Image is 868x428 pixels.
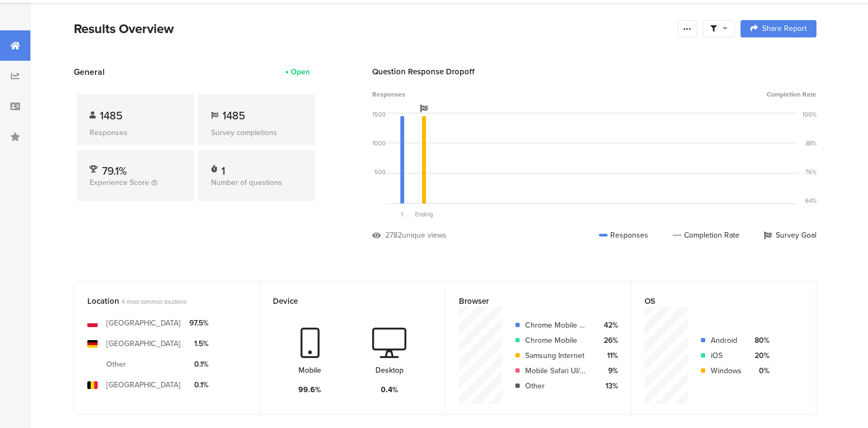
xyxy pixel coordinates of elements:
div: 99.6% [298,384,321,395]
div: 88% [806,139,816,148]
div: Device [273,295,414,307]
div: Results Overview [74,19,672,39]
div: Survey Goal [764,229,816,241]
div: 97.5% [189,317,208,329]
div: Survey completions [211,127,302,138]
div: Samsung Internet [525,350,590,361]
div: [GEOGRAPHIC_DATA] [106,317,181,329]
div: Location [87,295,228,307]
div: Desktop [375,365,404,376]
div: 0.1% [189,359,208,370]
div: Responses [599,229,648,241]
div: Other [106,359,126,370]
div: Chrome Mobile WebView [525,320,590,331]
span: 1 [401,210,403,219]
div: Question Response Dropoff [372,66,816,78]
div: [GEOGRAPHIC_DATA] [106,379,181,391]
span: Number of questions [211,177,282,188]
span: 1485 [100,107,123,124]
span: Share Report [762,25,807,33]
span: Experience Score [90,177,149,188]
div: 0.4% [381,384,398,395]
div: 13% [599,380,618,392]
span: Completion Rate [767,90,816,99]
span: 4 most common locations [122,297,187,306]
div: Responses [90,127,181,138]
div: 100% [802,110,816,119]
i: Survey Goal [420,105,427,112]
div: Open [291,66,310,78]
div: Windows [711,365,742,376]
div: OS [644,295,785,307]
div: 1.5% [189,338,208,349]
div: 11% [599,350,618,361]
span: 1485 [222,107,245,124]
div: 64% [805,196,816,205]
div: unique views [402,229,446,241]
div: 42% [599,320,618,331]
div: Completion Rate [673,229,739,241]
div: 1500 [372,110,386,119]
div: Mobile [298,365,321,376]
div: Other [525,380,590,392]
div: Chrome Mobile [525,335,590,346]
div: 0.1% [189,379,208,391]
div: Mobile Safari UI/WKWebView [525,365,590,376]
div: 76% [805,168,816,176]
div: 9% [599,365,618,376]
div: iOS [711,350,742,361]
div: 2782 [385,229,402,241]
div: Android [711,335,742,346]
div: Browser [459,295,600,307]
div: 0% [750,365,769,376]
span: 79.1% [102,163,127,179]
div: Ending [413,210,435,219]
div: [GEOGRAPHIC_DATA] [106,338,181,349]
div: 80% [750,335,769,346]
div: 1000 [372,139,386,148]
div: 1 [221,163,225,174]
div: 20% [750,350,769,361]
div: 500 [374,168,386,176]
span: General [74,66,105,78]
div: 26% [599,335,618,346]
span: Responses [372,90,405,99]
